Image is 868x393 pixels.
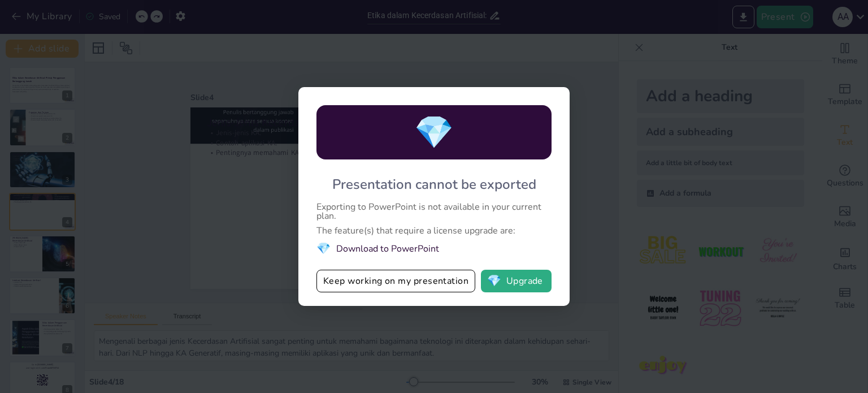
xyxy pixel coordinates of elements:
[316,241,331,256] span: diamond
[332,175,536,193] div: Presentation cannot be exported
[316,241,552,256] li: Download to PowerPoint
[316,270,475,292] button: Keep working on my presentation
[481,270,552,292] button: diamondUpgrade
[414,111,454,154] span: diamond
[316,226,552,235] div: The feature(s) that require a license upgrade are:
[316,202,552,221] div: Exporting to PowerPoint is not available in your current plan.
[487,275,501,287] span: diamond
